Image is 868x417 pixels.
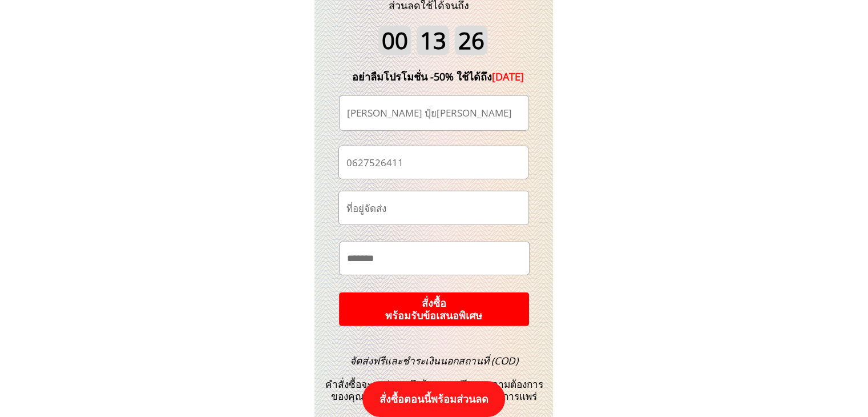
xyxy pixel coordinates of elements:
[335,69,542,85] div: อย่าลืมโปรโมชั่น -50% ใช้ได้ถึง
[318,355,550,415] h3: คำสั่งซื้อจะถูกส่งตรงถึงบ้านคุณฟรีตามความต้องการของคุณในขณะที่ปิดมาตรฐานการป้องกันการแพร่ระบาด
[344,96,524,130] input: ชื่อ-นามสกุล
[344,191,524,224] input: ที่อยู่จัดส่ง
[350,354,518,367] span: จัดส่งฟรีและชำระเงินนอกสถานที่ (COD)
[361,380,507,417] p: สั่งซื้อตอนนี้พร้อมส่วนลด
[333,291,534,327] p: สั่งซื้อ พร้อมรับข้อเสนอพิเศษ
[492,70,524,83] span: [DATE]
[344,146,523,179] input: เบอร์โทรศัพท์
